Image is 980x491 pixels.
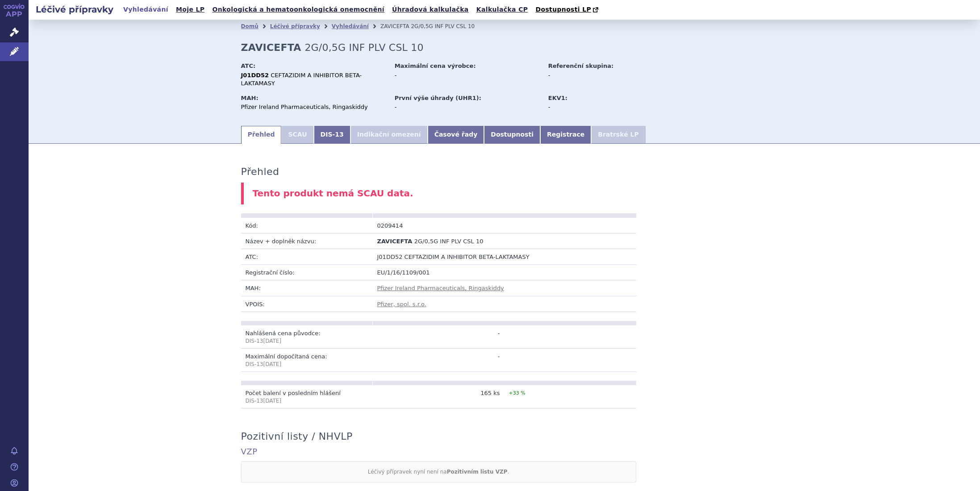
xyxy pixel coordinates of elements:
a: Úhradová kalkulačka [389,4,471,16]
a: Vyhledávání [332,23,369,29]
strong: První výše úhrady (UHR1): [395,95,481,101]
span: Dostupnosti LP [535,6,591,13]
td: - [373,348,505,371]
td: 0209414 [373,218,505,233]
td: Počet balení v posledním hlášení [241,385,373,408]
p: DIS-13 [246,337,368,345]
p: DIS-13 [246,397,368,405]
h3: Pozitivní listy / NHVLP [241,431,353,442]
div: - [395,71,540,79]
strong: EKV1: [548,95,567,101]
span: [DATE] [263,361,282,367]
a: Časové řady [428,126,484,144]
span: 2G/0,5G INF PLV CSL 10 [414,238,484,245]
span: [DATE] [263,338,282,344]
strong: J01DD52 [241,72,269,79]
td: Maximální dopočítaná cena: [241,348,373,371]
span: 2G/0,5G INF PLV CSL 10 [411,23,475,29]
span: J01DD52 [377,254,403,260]
td: Registrační číslo: [241,265,373,280]
strong: MAH: [241,95,259,101]
span: ZAVICEFTA [377,238,413,245]
a: Léčivé přípravky [270,23,320,29]
a: Domů [241,23,259,29]
div: - [395,103,540,111]
td: VPOIS: [241,296,373,312]
td: Název + doplněk názvu: [241,233,373,249]
a: Registrace [540,126,591,144]
h2: Léčivé přípravky [29,3,121,16]
div: Léčivý přípravek nyní není na . [241,461,636,483]
div: Pfizer Ireland Pharmaceuticals, Ringaskiddy [241,103,386,111]
strong: Pozitivním listu VZP [447,469,508,475]
strong: ZAVICEFTA [241,42,301,53]
td: 165 ks [373,385,505,408]
h3: Přehled [241,166,279,178]
span: CEFTAZIDIM A INHIBITOR BETA-LAKTAMASY [405,254,530,260]
a: Kalkulačka CP [474,4,531,16]
p: DIS-13 [246,361,368,368]
a: Pfizer, spol. s.r.o. [377,301,426,308]
div: - [548,103,649,111]
a: Dostupnosti LP [533,4,603,16]
td: MAH: [241,280,373,296]
div: Tento produkt nemá SCAU data. [241,183,768,204]
strong: ATC: [241,62,256,69]
td: ATC: [241,249,373,265]
a: Vyhledávání [121,4,171,16]
a: Moje LP [173,4,207,16]
strong: Maximální cena výrobce: [395,62,476,69]
td: - [373,325,505,349]
td: Kód: [241,218,373,233]
a: Dostupnosti [484,126,540,144]
span: +33 % [509,390,525,396]
a: Onkologická a hematoonkologická onemocnění [209,4,387,16]
a: Přehled [241,126,282,144]
h4: VZP [241,447,768,457]
td: EU/1/16/1109/001 [373,265,636,280]
span: 2G/0,5G INF PLV CSL 10 [304,42,423,53]
a: Pfizer Ireland Pharmaceuticals, Ringaskiddy [377,285,504,291]
a: DIS-13 [314,126,350,144]
strong: Referenční skupina: [548,62,613,69]
span: CEFTAZIDIM A INHIBITOR BETA-LAKTAMASY [241,72,362,87]
td: Nahlášená cena původce: [241,325,373,349]
span: ZAVICEFTA [380,23,409,29]
div: - [548,71,649,79]
span: [DATE] [263,398,282,404]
